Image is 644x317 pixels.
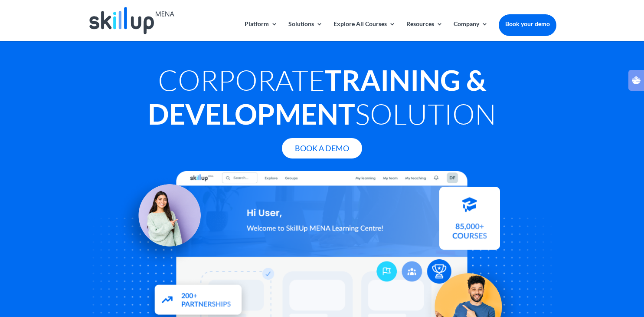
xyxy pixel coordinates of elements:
[89,7,174,34] img: Skillup Mena
[499,14,556,33] a: Book your demo
[333,21,396,41] a: Explore All Courses
[116,174,209,268] img: Learning Management Solution - SkillUp
[454,21,488,41] a: Company
[406,21,443,41] a: Resources
[148,63,486,131] strong: Training & Development
[439,191,500,254] img: Courses library - SkillUp MENA
[288,21,323,41] a: Solutions
[282,138,362,158] a: Book A Demo
[495,223,644,317] iframe: Chat Widget
[245,21,278,41] a: Platform
[88,63,556,135] h1: Corporate Solution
